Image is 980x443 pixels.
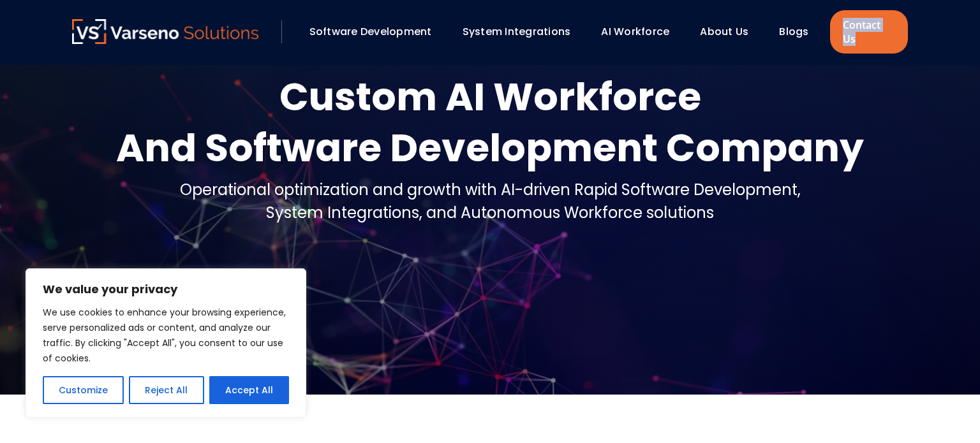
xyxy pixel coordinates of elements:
div: Software Development [303,21,450,43]
p: We value your privacy [43,282,289,297]
p: We use cookies to enhance your browsing experience, serve personalized ads or content, and analyz... [43,305,289,366]
div: And Software Development Company [116,122,864,173]
div: Custom AI Workforce [116,71,864,122]
div: System Integrations [456,21,589,43]
button: Reject All [129,376,204,404]
div: AI Workforce [595,21,687,43]
a: AI Workforce [601,24,669,39]
div: Blogs [773,21,826,43]
a: Contact Us [830,10,908,54]
a: Varseno Solutions – Product Engineering & IT Services [72,19,258,45]
div: About Us [694,21,766,43]
a: Software Development [309,24,432,39]
img: Varseno Solutions – Product Engineering & IT Services [72,19,258,44]
button: Customize [43,376,124,404]
a: System Integrations [463,24,571,39]
a: Blogs [779,24,808,39]
div: Operational optimization and growth with AI-driven Rapid Software Development, [180,178,801,201]
div: System Integrations, and Autonomous Workforce solutions [180,201,801,224]
button: Accept All [209,376,289,404]
a: About Us [700,24,748,39]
